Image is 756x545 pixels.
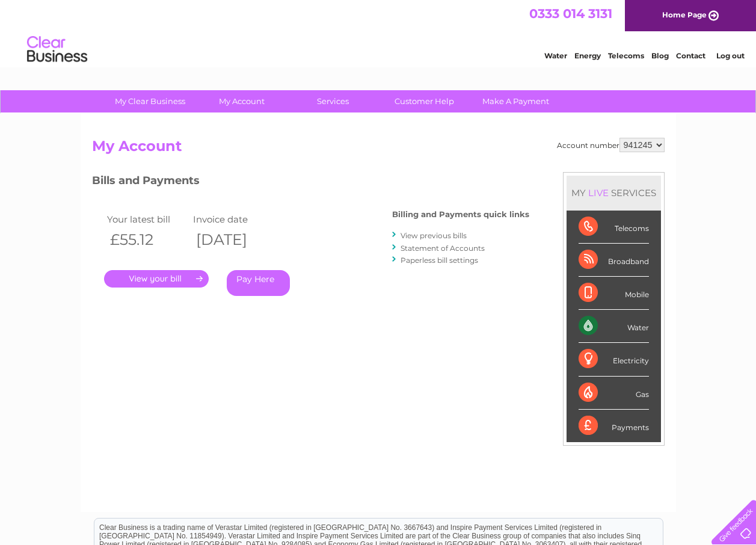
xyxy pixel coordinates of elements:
h3: Bills and Payments [92,172,529,193]
div: MY SERVICES [567,176,661,210]
div: LIVE [586,187,611,199]
img: logo.png [26,31,88,68]
a: Make A Payment [466,90,565,112]
a: Telecoms [608,51,644,60]
h4: Billing and Payments quick links [392,210,529,219]
a: Water [544,51,567,60]
div: Telecoms [579,211,649,244]
a: Customer Help [375,90,474,112]
div: Electricity [579,343,649,376]
a: Contact [676,51,705,60]
div: Gas [579,377,649,410]
a: My Clear Business [100,90,200,112]
a: Statement of Accounts [401,244,485,253]
a: My Account [192,90,291,112]
a: Services [283,90,383,112]
th: £55.12 [104,227,191,252]
a: . [104,270,209,288]
div: Broadband [579,244,649,277]
div: Clear Business is a trading name of Verastar Limited (registered in [GEOGRAPHIC_DATA] No. 3667643... [94,7,663,58]
td: Invoice date [190,211,277,227]
div: Water [579,310,649,343]
a: View previous bills [401,231,467,240]
a: Energy [574,51,601,60]
div: Mobile [579,277,649,310]
th: [DATE] [190,227,277,252]
h2: My Account [92,138,665,161]
td: Your latest bill [104,211,191,227]
a: Paperless bill settings [401,256,478,265]
div: Account number [557,138,665,152]
a: Log out [716,51,745,60]
a: Blog [651,51,669,60]
div: Payments [579,410,649,442]
a: 0333 014 3131 [529,6,612,21]
a: Pay Here [227,270,290,296]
